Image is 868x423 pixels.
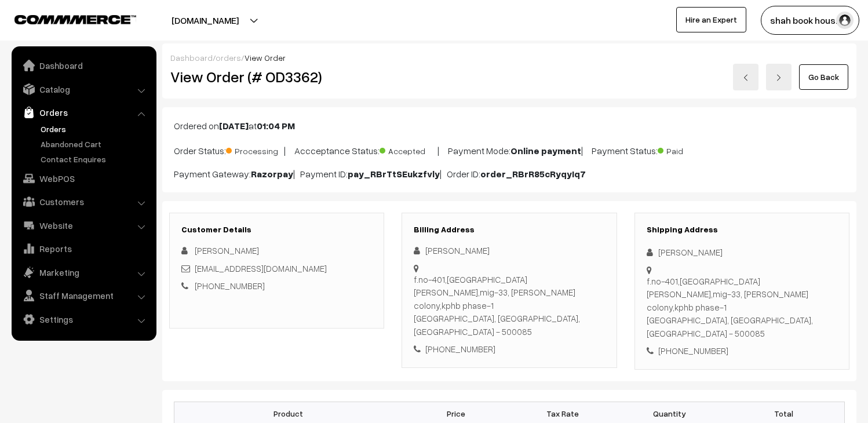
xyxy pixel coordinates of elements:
a: [PHONE_NUMBER] [195,280,265,291]
h3: Shipping Address [647,225,837,235]
a: Contact Enquires [38,153,152,165]
a: Go Back [799,64,848,90]
a: WebPOS [14,168,152,189]
img: left-arrow.png [742,74,749,81]
div: [PERSON_NAME] [414,244,604,257]
a: orders [216,53,241,63]
p: Payment Gateway: | Payment ID: | Order ID: [174,167,845,181]
a: Dashboard [170,53,213,63]
b: order_RBrR85cRyqyIq7 [480,168,586,180]
h2: View Order (# OD3362) [170,68,385,86]
div: f.no-401,[GEOGRAPHIC_DATA][PERSON_NAME],mig-33, [PERSON_NAME] colony,kphb phase-1 [GEOGRAPHIC_DAT... [414,273,604,338]
a: Reports [14,238,152,259]
button: shah book hous… [761,6,859,35]
span: Paid [658,142,716,157]
div: / / [170,52,848,64]
b: Razorpay [251,168,293,180]
span: Accepted [380,142,437,157]
b: Online payment [510,145,581,156]
div: f.no-401,[GEOGRAPHIC_DATA][PERSON_NAME],mig-33, [PERSON_NAME] colony,kphb phase-1 [GEOGRAPHIC_DAT... [647,275,837,340]
h3: Customer Details [181,225,372,235]
a: Staff Management [14,285,152,306]
span: View Order [245,53,286,63]
div: [PERSON_NAME] [647,246,837,259]
div: [PHONE_NUMBER] [414,342,604,356]
span: Processing [226,142,284,157]
a: Customers [14,191,152,212]
a: Marketing [14,262,152,283]
a: [EMAIL_ADDRESS][DOMAIN_NAME] [195,263,327,274]
b: 01:04 PM [257,120,295,132]
a: Orders [38,123,152,135]
a: Website [14,215,152,236]
a: Settings [14,309,152,330]
p: Order Status: | Accceptance Status: | Payment Mode: | Payment Status: [174,142,845,158]
b: [DATE] [219,120,249,132]
div: [PHONE_NUMBER] [647,344,837,358]
img: COMMMERCE [14,15,136,24]
a: Catalog [14,79,152,100]
button: [DOMAIN_NAME] [131,6,279,35]
p: Ordered on at [174,119,845,133]
img: right-arrow.png [775,74,782,81]
img: user [836,12,854,29]
a: COMMMERCE [14,12,116,25]
a: Hire an Expert [676,7,746,32]
a: Abandoned Cart [38,138,152,150]
h3: Billing Address [414,225,604,235]
span: [PERSON_NAME] [195,245,259,256]
b: pay_RBrTtSEukzfvly [348,168,440,180]
a: Dashboard [14,55,152,76]
a: Orders [14,102,152,123]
